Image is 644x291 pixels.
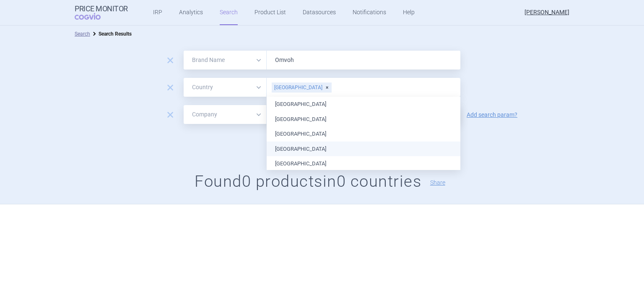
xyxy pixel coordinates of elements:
strong: Search Results [99,31,132,37]
button: Share [430,180,445,185]
strong: Price Monitor [75,5,128,13]
a: Add search param? [467,112,517,118]
span: COGVIO [75,13,112,20]
div: [GEOGRAPHIC_DATA] [272,82,332,93]
li: [GEOGRAPHIC_DATA] [267,126,460,142]
li: Search Results [90,30,132,38]
a: Search [75,31,90,37]
li: [GEOGRAPHIC_DATA] [267,112,460,127]
li: [GEOGRAPHIC_DATA] [267,97,460,112]
a: Price MonitorCOGVIO [75,5,128,21]
li: [GEOGRAPHIC_DATA] [267,142,460,157]
li: Search [75,30,90,38]
li: [GEOGRAPHIC_DATA] [267,156,460,171]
